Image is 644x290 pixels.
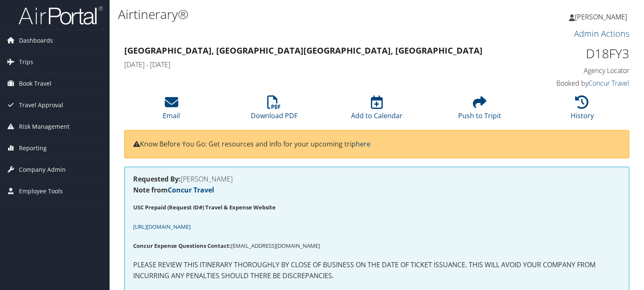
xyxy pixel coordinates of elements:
[124,45,483,56] strong: [GEOGRAPHIC_DATA], [GEOGRAPHIC_DATA] [GEOGRAPHIC_DATA], [GEOGRAPHIC_DATA]
[574,28,629,39] a: Admin Actions
[19,5,103,25] img: airportal-logo.png
[133,223,191,230] span: [URL][DOMAIN_NAME]
[163,100,180,120] a: Email
[569,4,636,30] a: [PERSON_NAME]
[19,159,66,180] span: Company Admin
[19,138,47,159] span: Reporting
[588,79,629,88] a: Concur Travel
[19,73,51,94] span: Book Travel
[19,116,70,137] span: Risk Management
[513,79,629,88] h4: Booked by
[513,66,629,75] h4: Agency Locator
[133,176,620,182] h4: [PERSON_NAME]
[575,12,627,22] span: [PERSON_NAME]
[356,139,370,149] a: here
[251,100,298,120] a: Download PDF
[133,203,276,211] strong: USC Prepaid (Request ID#) Travel & Expense Website
[513,45,629,62] h1: D18FY3
[133,174,181,184] strong: Requested By:
[168,185,214,195] a: Concur Travel
[133,242,231,249] strong: Concur Expense Questions Contact:
[19,51,33,73] span: Trips
[118,5,463,23] h1: Airtinerary®
[19,181,63,202] span: Employee Tools
[571,100,594,120] a: History
[458,100,501,120] a: Push to Tripit
[133,260,620,281] p: PLEASE REVIEW THIS ITINERARY THOROUGHLY BY CLOSE OF BUSINESS ON THE DATE OF TICKET ISSUANCE. THIS...
[351,100,402,120] a: Add to Calendar
[124,60,500,69] h4: [DATE] - [DATE]
[133,242,320,249] span: [EMAIL_ADDRESS][DOMAIN_NAME]
[19,95,63,116] span: Travel Approval
[133,222,191,231] a: [URL][DOMAIN_NAME]
[133,139,620,150] p: Know Before You Go: Get resources and info for your upcoming trip
[19,30,53,51] span: Dashboards
[133,185,214,195] strong: Note from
